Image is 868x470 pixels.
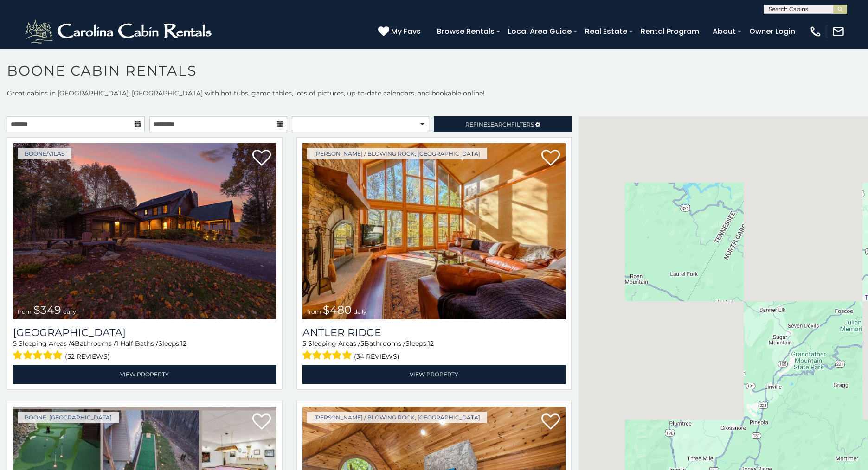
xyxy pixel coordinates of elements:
span: $480 [323,303,352,317]
a: Rental Program [636,23,704,39]
span: 12 [428,339,434,348]
a: Boone/Vilas [18,148,71,159]
a: Antler Ridge from $480 daily [302,143,566,319]
span: My Favs [391,25,421,37]
span: daily [63,308,76,315]
h3: Diamond Creek Lodge [13,326,276,339]
a: [PERSON_NAME] / Blowing Rock, [GEOGRAPHIC_DATA] [307,412,487,423]
img: Diamond Creek Lodge [13,143,276,319]
a: My Favs [378,25,423,38]
span: 1 Half Baths / [116,339,158,348]
img: White-1-2.png [23,18,216,45]
span: 12 [180,339,186,348]
span: $349 [33,303,61,317]
a: About [708,23,740,39]
a: Boone, [GEOGRAPHIC_DATA] [18,412,119,423]
span: 4 [71,339,75,348]
a: [PERSON_NAME] / Blowing Rock, [GEOGRAPHIC_DATA] [307,148,487,159]
a: View Property [302,365,566,384]
span: daily [354,308,366,315]
a: Owner Login [745,23,800,39]
img: mail-regular-white.png [832,25,845,38]
a: Antler Ridge [302,326,566,339]
div: Sleeping Areas / Bathrooms / Sleeps: [13,339,276,362]
a: Real Estate [580,23,632,39]
a: Add to favorites [252,149,271,168]
img: Antler Ridge [302,143,566,319]
a: Local Area Guide [503,23,576,39]
a: Diamond Creek Lodge from $349 daily [13,143,276,319]
a: View Property [13,365,276,384]
a: Add to favorites [541,149,560,168]
a: Add to favorites [541,413,560,432]
span: (34 reviews) [354,350,399,362]
a: [GEOGRAPHIC_DATA] [13,326,276,339]
span: (52 reviews) [65,350,110,362]
span: 5 [360,339,364,348]
span: from [18,308,32,315]
span: 5 [13,339,17,348]
a: RefineSearchFilters [434,116,572,132]
span: 5 [302,339,306,348]
span: Search [487,121,511,128]
span: Refine Filters [465,121,534,128]
a: Browse Rentals [432,23,499,39]
div: Sleeping Areas / Bathrooms / Sleeps: [302,339,566,362]
a: Add to favorites [252,413,271,432]
span: from [307,308,321,315]
img: phone-regular-white.png [809,25,822,38]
